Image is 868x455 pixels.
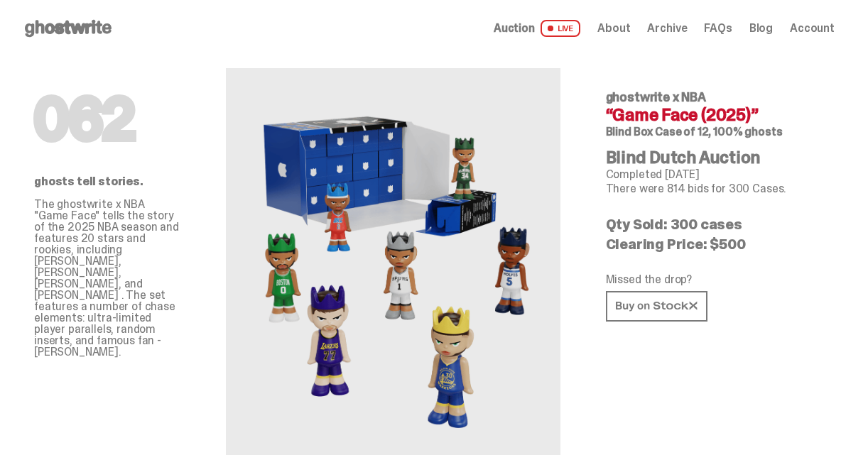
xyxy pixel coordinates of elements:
span: Case of 12, 100% ghosts [655,124,782,139]
p: The ghostwrite x NBA "Game Face" tells the story of the 2025 NBA season and features 20 stars and... [34,199,180,358]
a: Account [790,23,835,34]
span: LIVE [541,20,581,37]
h4: Blind Dutch Auction [606,149,823,166]
p: Clearing Price: $500 [606,237,823,251]
span: Blind Box [606,124,653,139]
a: About [597,23,630,34]
p: Missed the drop? [606,274,823,285]
h4: “Game Face (2025)” [606,106,823,124]
p: ghosts tell stories. [34,176,180,187]
a: Archive [647,23,687,34]
span: ghostwrite x NBA [606,89,706,106]
a: Blog [749,23,773,34]
span: Auction [494,23,535,34]
a: Auction LIVE [494,20,580,37]
p: There were 814 bids for 300 Cases. [606,183,823,194]
p: Completed [DATE] [606,169,823,180]
a: FAQs [704,23,732,34]
p: Qty Sold: 300 cases [606,217,823,231]
h1: 062 [34,91,180,148]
